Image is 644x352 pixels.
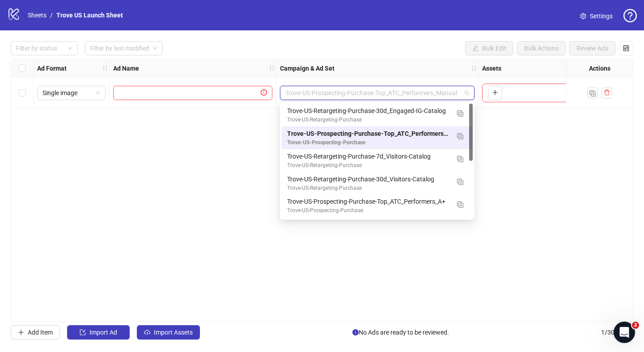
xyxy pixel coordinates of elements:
[287,184,449,193] div: Trove-US-Retargeting-Purchase
[11,77,34,109] div: Select row 1
[604,89,610,96] span: delete
[154,14,170,30] div: Close
[18,79,161,94] p: How can we help?
[517,41,566,55] button: Bulk Actions
[476,59,478,77] div: Resize Campaign & Ad Set column
[590,11,613,21] span: Settings
[13,171,166,188] div: Report a Bug
[285,86,469,100] span: Trove-US-Prospecting-Purchase-Top_ATC_Performers_Manual
[287,206,449,215] div: Trove-US-Prospecting-Purchase
[573,9,620,23] a: Settings
[457,156,463,162] img: Duplicate
[282,104,473,126] div: Trove-US-Retargeting-Purchase-30d_Engaged-IG-Catalog
[13,126,166,142] a: Documentation
[280,63,335,73] strong: Campaign & Ad Set
[287,151,449,161] div: Trove-US-Retargeting-Purchase-7d_Visitors-Catalog
[282,194,473,217] div: Trove-US-Prospecting-Purchase-Top_ATC_Performers_A+
[18,129,150,138] div: Documentation
[477,65,483,71] span: holder
[37,63,67,73] strong: Ad Format
[589,90,596,96] img: Duplicate
[13,109,166,126] a: Request a feature
[453,174,467,189] button: Duplicate
[580,13,586,19] span: setting
[623,45,629,51] span: control
[50,10,53,20] li: /
[601,327,633,337] span: 1 / 300 items
[287,106,449,116] div: Trove-US-Retargeting-Purchase-30d_Engaged-IG-Catalog
[488,86,502,100] button: Add
[457,133,463,139] img: Duplicate
[26,10,48,20] a: Sheets
[137,325,200,339] button: Import Assets
[352,327,449,337] span: No Ads are ready to be reviewed.
[261,89,267,96] span: exclamation-circle
[465,41,513,55] button: Bulk Edit
[492,89,498,96] span: plus
[282,149,473,172] div: Trove-US-Retargeting-Purchase-7d_Visitors-Catalog
[18,158,161,168] div: Create a ticket
[352,329,359,335] span: info-circle
[34,292,55,298] span: Home
[18,329,24,335] span: plus
[28,329,53,336] span: Add Item
[55,10,125,20] a: Trove US Launch Sheet
[569,41,615,55] button: Review Ads
[102,65,108,71] span: holder
[18,175,150,184] div: Report a Bug
[457,179,463,185] img: Duplicate
[144,329,150,335] span: cloud-upload
[287,138,449,147] div: Trove-US-Prospecting-Purchase
[453,197,467,211] button: Duplicate
[619,41,633,55] button: Configure table settings
[623,9,637,22] span: question-circle
[471,65,477,71] span: holder
[453,106,467,120] button: Duplicate
[457,201,463,208] img: Duplicate
[282,172,473,195] div: Trove-US-Retargeting-Purchase-30d_Visitors-Catalog
[614,322,635,343] iframe: Intercom live chat
[274,59,276,77] div: Resize Ad Name column
[42,86,100,100] span: Single image
[287,197,449,206] div: Trove-US-Prospecting-Purchase-Top_ATC_Performers_A+
[269,65,275,71] span: holder
[632,322,639,329] span: 2
[275,65,281,71] span: holder
[119,292,150,298] span: Messages
[11,325,60,339] button: Add Item
[18,113,150,122] div: Request a feature
[282,217,473,240] div: Trove-US-Prospecting-ATC-Broad-Multi_Product
[107,59,109,77] div: Resize Ad Format column
[89,270,179,306] button: Messages
[482,63,501,73] strong: Assets
[453,129,467,143] button: Duplicate
[113,63,139,73] strong: Ad Name
[67,325,130,339] button: Import Ad
[587,88,598,98] button: Duplicate
[287,174,449,184] div: Trove-US-Retargeting-Purchase-30d_Visitors-Catalog
[589,63,610,73] strong: Actions
[287,129,449,138] div: Trove-US-Prospecting-Purchase-Top_ATC_Performers_Manual
[287,161,449,170] div: Trove-US-Retargeting-Purchase
[11,59,34,77] div: Select all rows
[287,116,449,124] div: Trove-US-Retargeting-Purchase
[89,329,117,336] span: Import Ad
[282,126,473,149] div: Trove-US-Prospecting-Purchase-Top_ATC_Performers_Manual
[80,329,86,335] span: import
[453,151,467,166] button: Duplicate
[154,329,193,336] span: Import Assets
[108,65,114,71] span: holder
[18,63,161,79] p: Hi [PERSON_NAME]
[457,110,463,117] img: Duplicate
